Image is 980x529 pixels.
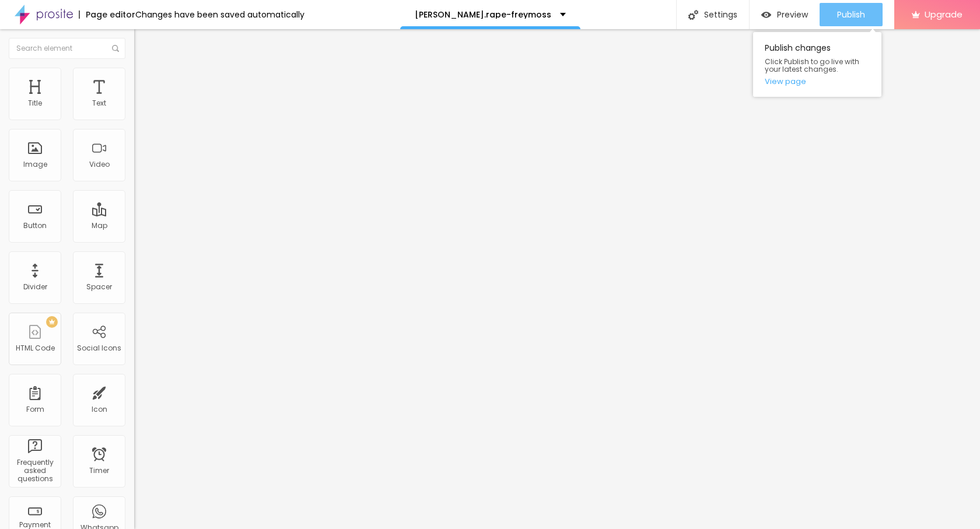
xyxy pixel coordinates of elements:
div: Icon [92,405,107,414]
div: Map [92,222,107,230]
img: view-1.svg [761,10,771,20]
div: Image [23,160,47,169]
div: Button [23,222,47,230]
span: Upgrade [925,9,963,19]
input: Search element [9,38,125,59]
span: Click Publish to go live with your latest changes. [765,58,870,73]
span: Preview [777,10,808,19]
div: HTML Code [16,344,55,352]
div: Changes have been saved automatically [135,10,304,19]
img: Icone [688,10,698,20]
div: Social Icons [77,344,121,352]
a: View page [765,78,870,85]
div: Page editor [79,10,135,19]
div: Video [89,160,110,169]
div: Divider [23,283,47,291]
div: Spacer [86,283,112,291]
div: Timer [89,467,109,475]
div: Text [92,99,106,107]
div: Title [28,99,42,107]
div: Frequently asked questions [12,458,58,484]
button: Publish [820,3,883,26]
button: Preview [750,3,820,26]
div: Form [26,405,44,414]
img: Icone [112,45,119,52]
span: Publish [837,10,865,19]
div: Publish changes [753,32,881,97]
p: [PERSON_NAME].rape-freymoss [415,10,551,19]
